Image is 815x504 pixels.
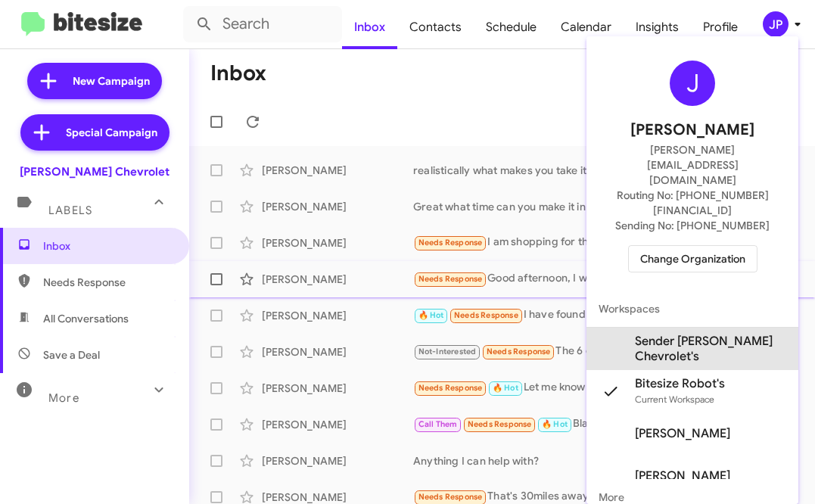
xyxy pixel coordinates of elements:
[586,291,798,327] span: Workspaces
[635,334,786,364] span: Sender [PERSON_NAME] Chevrolet's
[670,61,715,106] div: J
[615,218,770,233] span: Sending No: [PHONE_NUMBER]
[635,376,725,391] span: Bitesize Robot's
[635,426,730,441] span: [PERSON_NAME]
[630,118,754,142] span: [PERSON_NAME]
[635,394,714,405] span: Current Workspace
[605,188,780,218] span: Routing No: [PHONE_NUMBER][FINANCIAL_ID]
[635,468,730,484] span: [PERSON_NAME]
[605,142,780,188] span: [PERSON_NAME][EMAIL_ADDRESS][DOMAIN_NAME]
[640,246,745,272] span: Change Organization
[628,245,757,272] button: Change Organization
